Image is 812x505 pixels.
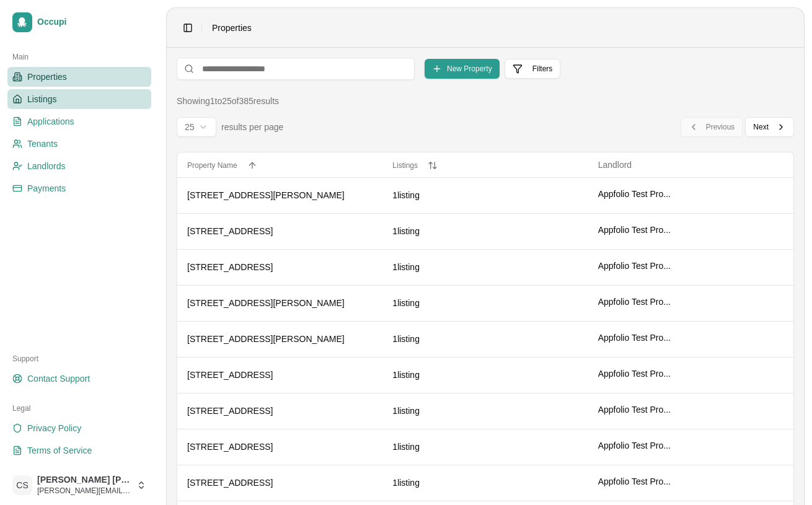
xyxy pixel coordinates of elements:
span: Appfolio Test Pro... [598,224,671,236]
div: [STREET_ADDRESS] [187,369,373,381]
span: Appfolio Test Pro... [598,332,671,344]
a: Properties [7,67,151,87]
button: Next [745,117,794,137]
span: Appfolio Test Pro... [598,260,671,272]
div: [STREET_ADDRESS] [187,476,373,489]
span: [PERSON_NAME][EMAIL_ADDRESS][DOMAIN_NAME] [37,486,131,496]
div: [STREET_ADDRESS] [187,441,373,453]
button: Property Name [187,160,373,170]
div: Showing 1 to 25 of 385 results [177,95,279,107]
div: [STREET_ADDRESS][PERSON_NAME] [187,333,373,345]
span: [PERSON_NAME] [PERSON_NAME] [37,475,131,486]
div: [STREET_ADDRESS] [187,261,373,273]
div: [STREET_ADDRESS][PERSON_NAME] [187,189,373,201]
span: New Property [447,64,492,74]
span: Property Name [187,161,237,170]
div: [STREET_ADDRESS][PERSON_NAME] [187,297,373,309]
div: [STREET_ADDRESS] [187,225,373,237]
span: Terms of Service [27,444,92,457]
span: 1 listing [392,298,420,308]
span: Appfolio Test Pro... [598,439,671,452]
a: Occupi [7,7,151,37]
button: New Property [425,59,500,79]
span: 1 listing [392,442,420,452]
span: Occupi [37,17,146,28]
a: Applications [7,112,151,131]
a: Landlords [7,156,151,176]
div: [STREET_ADDRESS] [187,405,373,417]
span: Appfolio Test Pro... [598,367,671,380]
span: 1 listing [392,190,420,200]
span: Privacy Policy [27,422,81,434]
button: CS[PERSON_NAME] [PERSON_NAME][PERSON_NAME][EMAIL_ADDRESS][DOMAIN_NAME] [7,470,151,500]
span: Landlords [27,160,66,172]
span: CS [12,475,32,495]
span: Appfolio Test Pro... [598,188,671,200]
span: Contact Support [27,372,90,385]
span: Properties [212,22,252,34]
span: Appfolio Test Pro... [598,475,671,488]
span: 1 listing [392,406,420,416]
div: Legal [7,398,151,418]
span: 1 listing [392,478,420,488]
span: results per page [221,121,283,133]
span: Next [753,122,769,132]
button: Filters [505,59,561,79]
span: Listings [27,93,56,105]
span: Properties [27,71,67,83]
span: Applications [27,115,74,128]
a: Contact Support [7,369,151,389]
div: Main [7,47,151,67]
a: Tenants [7,134,151,154]
span: Payments [27,182,66,195]
nav: breadcrumb [212,22,252,34]
span: Tenants [27,138,58,150]
a: Privacy Policy [7,418,151,438]
span: Appfolio Test Pro... [598,403,671,416]
span: 1 listing [392,370,420,380]
span: Landlord [598,160,632,170]
span: Listings [392,161,418,170]
span: 1 listing [392,334,420,344]
span: 1 listing [392,262,420,272]
a: Terms of Service [7,441,151,460]
span: 1 listing [392,226,420,236]
a: Listings [7,89,151,109]
div: Support [7,349,151,369]
button: Listings [392,160,578,170]
a: Payments [7,178,151,198]
span: Appfolio Test Pro... [598,296,671,308]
